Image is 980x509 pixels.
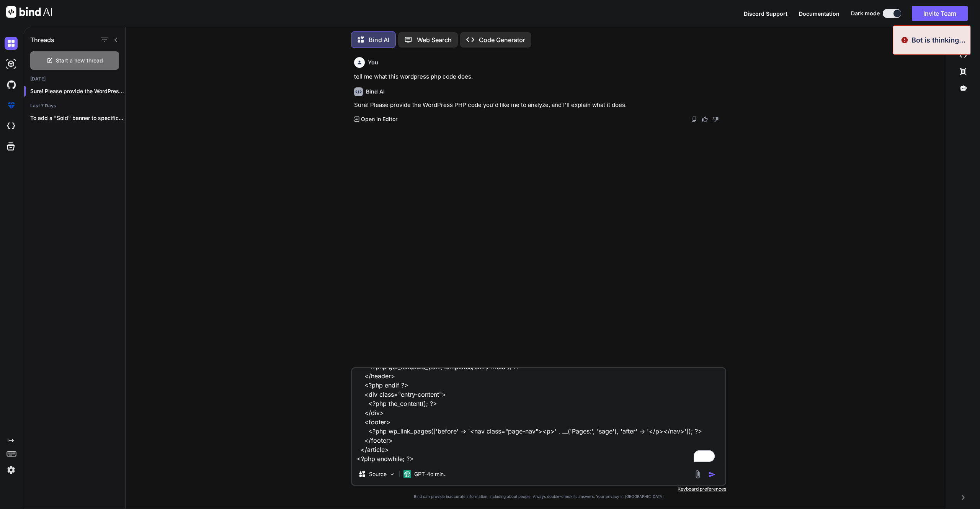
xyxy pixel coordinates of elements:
img: Pick Models [389,471,395,478]
p: Bot is thinking... [911,35,966,45]
img: premium [5,99,18,112]
img: Bind AI [6,6,52,18]
p: tell me what this wordpress php code does. [354,72,725,81]
img: alert [901,35,908,45]
img: darkAi-studio [5,57,18,71]
h6: Bind AI [366,88,385,95]
span: Documentation [799,10,840,17]
button: Invite Team [912,6,968,21]
span: Discord Support [744,10,787,17]
button: Discord Support [744,10,787,18]
textarea: To enrich screen reader interactions, please activate Accessibility in Grammarly extension settings [352,368,725,463]
button: Documentation [799,10,840,18]
img: dislike [712,116,719,122]
p: Bind AI [369,35,389,44]
p: Sure! Please provide the WordPress PHP code you'd like me to analyze, and I'll explain what it does. [354,101,725,110]
p: Code Generator [479,35,525,44]
img: copy [691,116,697,122]
span: Start a new thread [56,57,103,64]
p: GPT-4o min.. [414,470,447,478]
p: To add a "Sold" banner to specific... [30,114,125,122]
span: Dark mode [851,10,880,17]
p: Web Search [417,35,452,44]
p: Bind can provide inaccurate information, including about people. Always double-check its answers.... [351,494,726,499]
img: GPT-4o mini [403,470,411,478]
h2: [DATE] [24,76,125,82]
img: attachment [693,470,702,479]
h6: You [368,59,378,66]
p: Source [369,470,387,478]
img: icon [708,471,716,478]
img: darkChat [5,37,18,50]
img: cloudideIcon [5,120,18,133]
img: githubDark [5,78,18,91]
h1: Threads [30,35,54,44]
p: Open in Editor [361,115,397,123]
img: settings [5,463,18,476]
img: like [702,116,708,122]
p: Sure! Please provide the WordPress PHP c... [30,87,125,95]
h2: Last 7 Days [24,103,125,109]
p: Keyboard preferences [351,486,726,492]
